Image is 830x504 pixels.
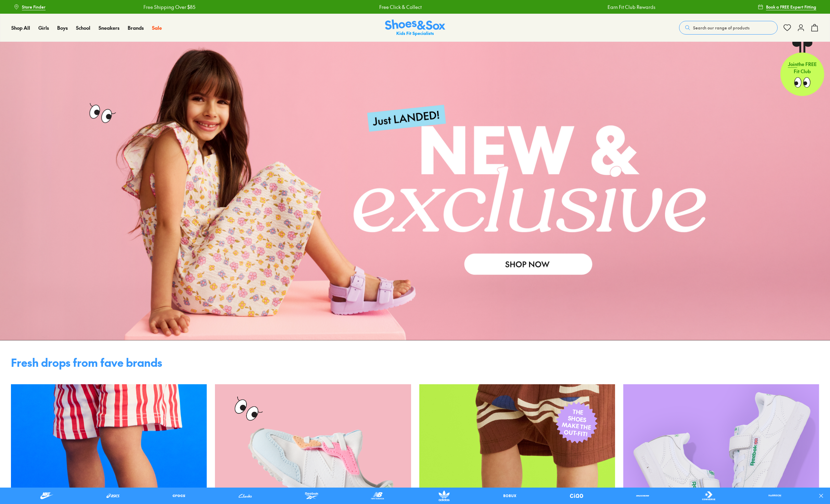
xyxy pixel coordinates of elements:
a: Book a FREE Expert Fitting [758,1,816,13]
span: Join [788,61,797,68]
a: Girls [38,24,49,31]
a: Earn Fit Club Rewards [596,3,644,11]
a: Brands [128,24,144,31]
span: Store Finder [22,4,46,10]
a: Free Click & Collect [368,3,410,11]
button: Search our range of products [679,21,778,35]
a: Shoes & Sox [385,20,445,36]
a: Sneakers [99,24,119,31]
span: THE SHOES MAKE THE OUT-FIT! [561,407,593,438]
a: Jointhe FREE Fit Club [780,41,824,96]
span: Search our range of products [693,25,750,31]
a: Free Shipping Over $85 [132,3,184,11]
a: Shop All [11,24,30,31]
a: Sale [152,24,162,31]
p: the FREE Fit Club [780,55,824,81]
a: Store Finder [14,1,46,13]
img: SNS_Logo_Responsive.svg [385,20,445,36]
a: Boys [57,24,68,31]
span: Book a FREE Expert Fitting [766,4,816,10]
a: School [76,24,90,31]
